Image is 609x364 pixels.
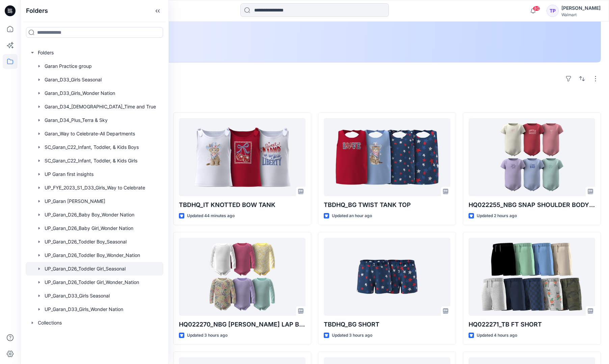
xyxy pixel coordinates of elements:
[179,320,306,329] p: HQ022270_NBG [PERSON_NAME] LAP BODYSUIT
[469,200,595,210] p: HQ022255_NBG SNAP SHOULDER BODYSUIT
[179,200,306,210] p: TBDHQ_IT KNOTTED BOW TANK
[179,238,306,316] a: HQ022270_NBG LS PICOT LAP BODYSUIT
[324,118,450,196] a: TBDHQ_BG TWIST TANK TOP
[324,238,450,316] a: TBDHQ_BG SHORT
[561,4,601,12] div: [PERSON_NAME]
[533,6,540,11] span: 80
[469,320,595,329] p: HQ022271_TB FT SHORT
[547,5,559,17] div: TP
[332,212,372,219] p: Updated an hour ago
[477,212,517,219] p: Updated 2 hours ago
[469,238,595,316] a: HQ022271_TB FT SHORT
[469,118,595,196] a: HQ022255_NBG SNAP SHOULDER BODYSUIT
[28,98,601,106] h4: Styles
[561,12,601,17] div: Walmart
[187,212,235,219] p: Updated 44 minutes ago
[477,332,517,339] p: Updated 4 hours ago
[324,200,450,210] p: TBDHQ_BG TWIST TANK TOP
[324,320,450,329] p: TBDHQ_BG SHORT
[179,118,306,196] a: TBDHQ_IT KNOTTED BOW TANK
[187,332,228,339] p: Updated 3 hours ago
[332,332,372,339] p: Updated 3 hours ago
